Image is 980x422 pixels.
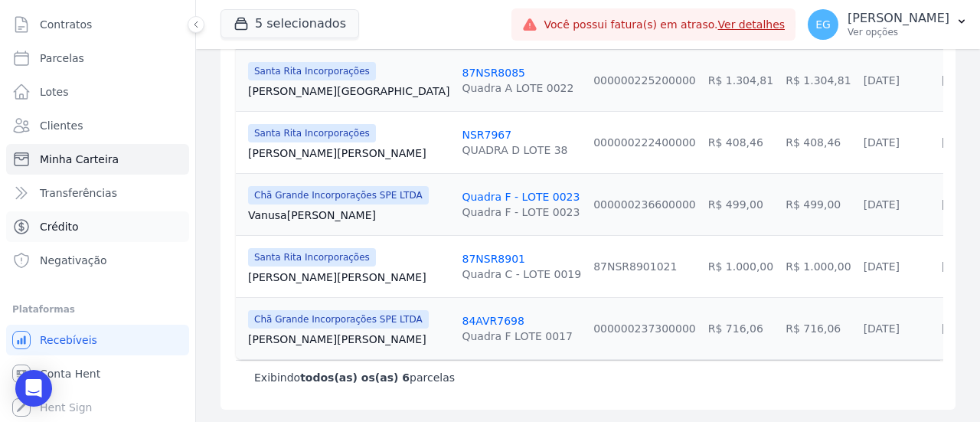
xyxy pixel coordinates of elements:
[544,17,785,33] span: Você possui fatura(s) em atraso.
[248,146,449,161] a: [PERSON_NAME][PERSON_NAME]
[40,253,107,268] span: Negativação
[593,136,696,149] a: 000000222400000
[40,332,97,348] span: Recebíveis
[462,191,580,203] a: Quadra F - LOTE 0023
[6,144,189,175] a: Minha Carteira
[462,80,573,96] div: Quadra A LOTE 0022
[462,204,580,220] div: Quadra F - LOTE 0023
[462,315,524,327] a: 84AVR7698
[942,136,978,149] a: [DATE]
[40,17,92,32] span: Contratos
[864,322,900,335] a: [DATE]
[462,67,525,79] a: 87NSR8085
[12,300,183,319] div: Plataformas
[40,366,100,381] span: Conta Hent
[248,270,449,285] a: [PERSON_NAME][PERSON_NAME]
[40,152,119,167] span: Minha Carteira
[40,118,83,133] span: Clientes
[462,129,511,141] a: NSR7967
[6,77,189,107] a: Lotes
[848,26,949,38] p: Ver opções
[6,325,189,355] a: Recebíveis
[702,111,779,173] td: R$ 408,46
[248,208,449,223] a: Vanusa[PERSON_NAME]
[6,178,189,208] a: Transferências
[864,260,900,273] a: [DATE]
[6,9,189,40] a: Contratos
[40,51,84,66] span: Parcelas
[40,219,79,234] span: Crédito
[702,297,779,359] td: R$ 716,06
[248,186,429,204] span: Chã Grande Incorporações SPE LTDA
[779,235,857,297] td: R$ 1.000,00
[593,322,696,335] a: 000000237300000
[6,211,189,242] a: Crédito
[15,370,52,407] div: Open Intercom Messenger
[942,198,978,211] a: [DATE]
[248,332,449,347] a: [PERSON_NAME][PERSON_NAME]
[779,49,857,111] td: R$ 1.304,81
[593,260,677,273] a: 87NSR8901021
[248,310,429,329] span: Chã Grande Incorporações SPE LTDA
[864,74,900,87] a: [DATE]
[40,84,69,100] span: Lotes
[702,49,779,111] td: R$ 1.304,81
[462,329,572,344] div: Quadra F LOTE 0017
[248,124,376,142] span: Santa Rita Incorporações
[848,11,949,26] p: [PERSON_NAME]
[779,297,857,359] td: R$ 716,06
[718,18,786,31] a: Ver detalhes
[6,110,189,141] a: Clientes
[300,371,410,384] b: todos(as) os(as) 6
[248,62,376,80] span: Santa Rita Incorporações
[248,248,376,267] span: Santa Rita Incorporações
[779,111,857,173] td: R$ 408,46
[942,74,978,87] a: [DATE]
[220,9,359,38] button: 5 selecionados
[593,198,696,211] a: 000000236600000
[864,136,900,149] a: [DATE]
[462,253,525,265] a: 87NSR8901
[462,267,581,282] div: Quadra C - LOTE 0019
[864,198,900,211] a: [DATE]
[942,322,978,335] a: [DATE]
[6,358,189,389] a: Conta Hent
[6,245,189,276] a: Negativação
[6,43,189,74] a: Parcelas
[942,260,978,273] a: [DATE]
[702,235,779,297] td: R$ 1.000,00
[702,173,779,235] td: R$ 499,00
[462,142,567,158] div: QUADRA D LOTE 38
[779,173,857,235] td: R$ 499,00
[795,3,980,46] button: EG [PERSON_NAME] Ver opções
[254,370,455,385] p: Exibindo parcelas
[815,19,831,30] span: EG
[248,83,449,99] a: [PERSON_NAME][GEOGRAPHIC_DATA]
[593,74,696,87] a: 000000225200000
[40,185,117,201] span: Transferências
